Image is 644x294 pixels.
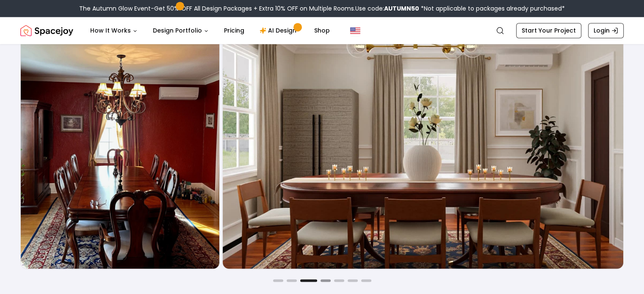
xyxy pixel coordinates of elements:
a: Pricing [217,22,251,39]
b: AUTUMN50 [384,4,419,13]
button: Go to slide 4 [321,279,331,282]
button: Design Portfolio [146,22,216,39]
div: Carousel [20,3,624,269]
nav: Main [83,22,337,39]
span: *Not applicable to packages already purchased* [419,4,565,13]
button: Go to slide 7 [361,279,371,282]
button: How It Works [83,22,144,39]
button: Go to slide 3 [300,279,317,282]
nav: Global [20,17,624,44]
a: Spacejoy [20,22,73,39]
div: 3 / 7 [20,3,624,269]
button: Go to slide 2 [287,279,297,282]
span: Use code: [355,4,419,13]
img: United States [350,25,360,36]
button: Go to slide 6 [348,279,358,282]
img: Spacejoy Logo [20,22,73,39]
a: AI Design [253,22,306,39]
button: Go to slide 1 [273,279,283,282]
a: Start Your Project [516,23,581,38]
button: Go to slide 5 [334,279,344,282]
img: Dining Room design before designing with Spacejoy [21,4,219,269]
a: Login [588,23,624,38]
a: Shop [307,22,337,39]
img: Dining Room design after designing with Spacejoy [223,4,623,269]
div: The Autumn Glow Event-Get 50% OFF All Design Packages + Extra 10% OFF on Multiple Rooms. [79,4,565,13]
